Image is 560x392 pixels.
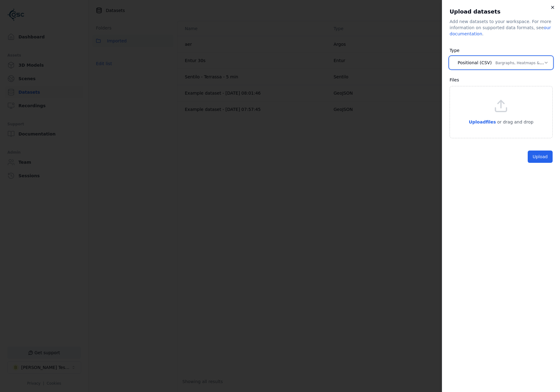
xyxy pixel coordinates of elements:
span: Upload files [469,120,496,124]
button: Upload [528,151,553,163]
p: or drag and drop [496,118,534,126]
div: Add new datasets to your workspace. For more information on supported data formats, see . [450,18,553,37]
label: Type [450,48,459,53]
h2: Upload datasets [450,7,553,16]
label: Files [450,77,459,82]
